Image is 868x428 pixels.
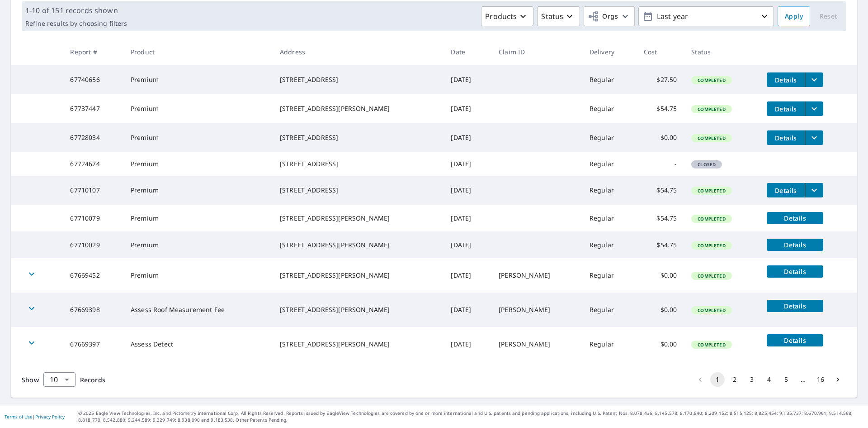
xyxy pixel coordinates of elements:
[5,414,65,419] p: |
[692,77,731,83] span: Completed
[653,9,759,24] p: Last year
[767,101,805,116] button: detailsBtn-67737447
[63,152,123,176] td: 67724674
[537,6,580,26] button: Status
[481,6,533,26] button: Products
[778,6,810,26] button: Apply
[63,258,123,293] td: 67669452
[779,372,793,387] button: Go to page 5
[63,65,123,94] td: 67740656
[692,161,721,168] span: Closed
[443,94,491,123] td: [DATE]
[582,205,637,231] td: Regular
[772,186,799,195] span: Details
[63,327,123,361] td: 67669397
[443,176,491,205] td: [DATE]
[637,327,684,361] td: $0.00
[443,293,491,327] td: [DATE]
[582,65,637,94] td: Regular
[772,76,799,84] span: Details
[63,94,123,123] td: 67737447
[582,327,637,361] td: Regular
[123,152,273,176] td: Premium
[767,212,823,224] button: detailsBtn-67710079
[5,414,33,420] a: Terms of Use
[772,214,818,222] span: Details
[63,38,123,65] th: Report #
[123,38,273,65] th: Product
[280,75,436,84] div: [STREET_ADDRESS]
[767,183,805,197] button: detailsBtn-67710107
[25,5,127,16] p: 1-10 of 151 records shown
[123,327,273,361] td: Assess Detect
[772,240,818,249] span: Details
[692,273,731,279] span: Completed
[767,265,823,278] button: detailsBtn-67669452
[123,293,273,327] td: Assess Roof Measurement Fee
[280,340,436,349] div: [STREET_ADDRESS][PERSON_NAME]
[78,410,863,423] p: © 2025 Eagle View Technologies, Inc. and Pictometry International Corp. All Rights Reserved. Repo...
[63,123,123,152] td: 67728034
[588,11,618,22] span: Orgs
[80,375,105,384] span: Records
[637,205,684,231] td: $54.75
[767,334,823,346] button: detailsBtn-67669397
[123,258,273,293] td: Premium
[582,231,637,258] td: Regular
[767,300,823,312] button: detailsBtn-67669398
[63,205,123,231] td: 67710079
[692,106,731,112] span: Completed
[805,101,823,116] button: filesDropdownBtn-67737447
[767,239,823,251] button: detailsBtn-67710029
[710,372,725,387] button: page 1
[767,72,805,87] button: detailsBtn-67740656
[582,38,637,65] th: Delivery
[582,152,637,176] td: Regular
[123,94,273,123] td: Premium
[813,372,828,387] button: Go to page 16
[443,205,491,231] td: [DATE]
[692,188,731,194] span: Completed
[745,372,759,387] button: Go to page 3
[273,38,443,65] th: Address
[123,205,273,231] td: Premium
[443,258,491,293] td: [DATE]
[443,65,491,94] td: [DATE]
[123,123,273,152] td: Premium
[584,6,635,26] button: Orgs
[491,293,582,327] td: [PERSON_NAME]
[280,159,436,168] div: [STREET_ADDRESS]
[637,176,684,205] td: $54.75
[692,307,731,313] span: Completed
[35,414,65,420] a: Privacy Policy
[805,72,823,87] button: filesDropdownBtn-67740656
[785,11,803,22] span: Apply
[443,123,491,152] td: [DATE]
[796,375,811,384] div: …
[491,38,582,65] th: Claim ID
[280,214,436,223] div: [STREET_ADDRESS][PERSON_NAME]
[25,19,127,28] p: Refine results by choosing filters
[692,242,731,249] span: Completed
[684,38,759,65] th: Status
[692,216,731,222] span: Completed
[443,327,491,361] td: [DATE]
[63,293,123,327] td: 67669398
[582,258,637,293] td: Regular
[123,176,273,205] td: Premium
[637,293,684,327] td: $0.00
[443,152,491,176] td: [DATE]
[63,231,123,258] td: 67710029
[762,372,776,387] button: Go to page 4
[43,372,75,387] div: Show 10 records
[772,336,818,345] span: Details
[772,267,818,276] span: Details
[443,231,491,258] td: [DATE]
[727,372,742,387] button: Go to page 2
[22,375,39,384] span: Show
[63,176,123,205] td: 67710107
[491,327,582,361] td: [PERSON_NAME]
[280,240,436,250] div: [STREET_ADDRESS][PERSON_NAME]
[772,105,799,113] span: Details
[637,152,684,176] td: -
